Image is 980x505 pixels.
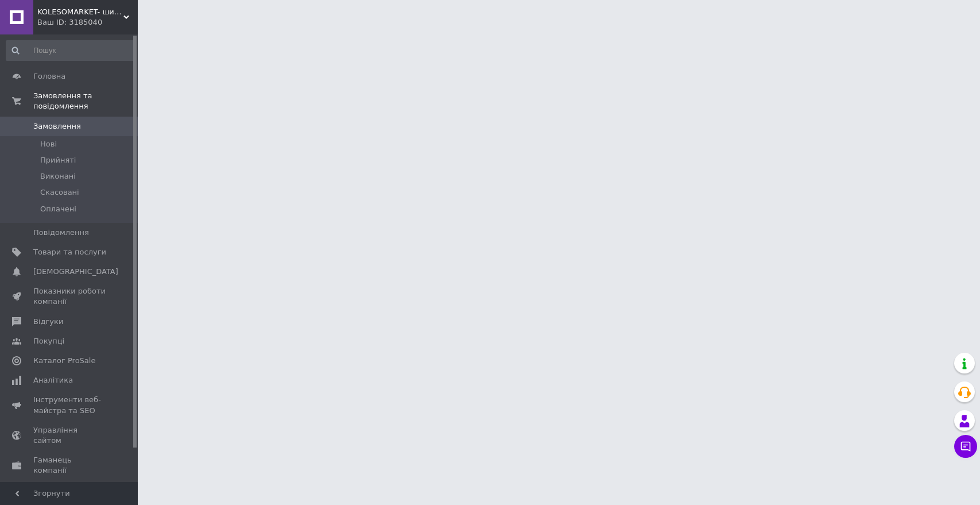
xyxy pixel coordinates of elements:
[33,121,81,132] span: Замовлення
[33,267,118,277] span: [DEMOGRAPHIC_DATA]
[954,435,977,458] button: Чат з покупцем
[40,204,76,214] span: Оплачені
[33,317,63,327] span: Відгуки
[33,247,106,257] span: Товари та послуги
[33,286,106,307] span: Показники роботи компанії
[37,7,123,17] span: KOLESOMARKET- шини та камери для будь-якого виду транспорту
[33,71,65,82] span: Головна
[33,356,95,366] span: Каталог ProSale
[6,40,135,61] input: Пошук
[40,187,79,198] span: Скасовані
[33,375,73,386] span: Аналітика
[37,17,138,28] div: Ваш ID: 3185040
[33,228,89,238] span: Повідомлення
[33,395,106,415] span: Інструменти веб-майстра та SEO
[33,336,64,346] span: Покупці
[33,91,138,111] span: Замовлення та повідомлення
[40,155,76,165] span: Прийняті
[40,171,76,182] span: Виконані
[33,425,106,446] span: Управління сайтом
[40,139,57,149] span: Нові
[33,455,106,476] span: Гаманець компанії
